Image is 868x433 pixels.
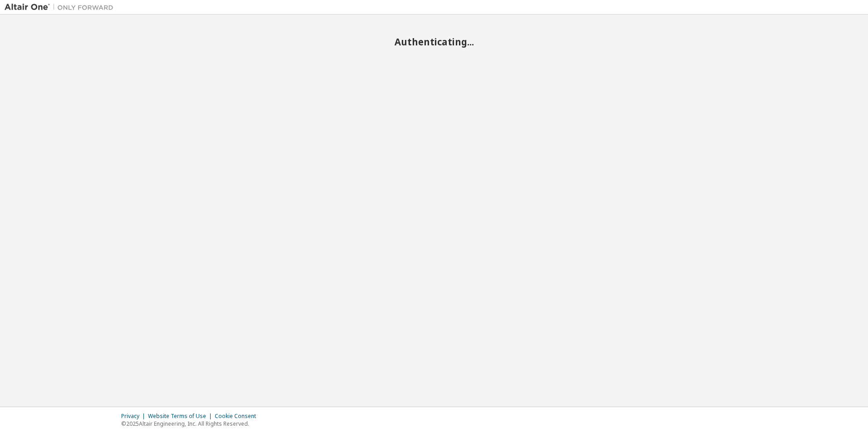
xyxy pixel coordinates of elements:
[121,413,148,420] div: Privacy
[215,413,261,420] div: Cookie Consent
[5,36,863,48] h2: Authenticating...
[148,413,215,420] div: Website Terms of Use
[5,3,118,12] img: Altair One
[121,420,261,428] p: © 2025 Altair Engineering, Inc. All Rights Reserved.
